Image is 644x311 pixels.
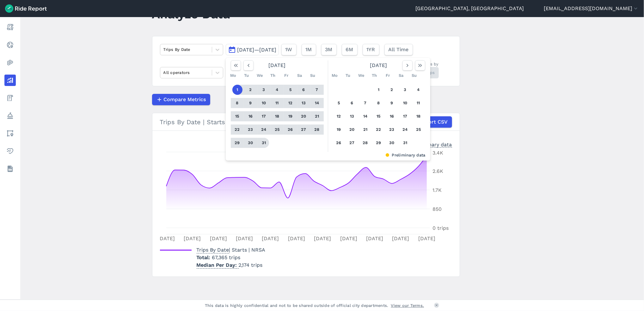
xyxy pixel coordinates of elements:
[272,85,282,95] button: 4
[312,111,322,121] button: 21
[197,261,266,269] p: 2,174 trips
[387,111,397,121] button: 16
[334,125,344,135] button: 19
[414,125,424,135] button: 25
[387,138,397,148] button: 30
[392,235,409,241] tspan: [DATE]
[4,57,16,68] a: Heatmaps
[330,60,428,70] div: [DATE]
[4,110,16,121] a: Policy
[232,98,242,108] button: 8
[400,85,410,95] button: 3
[232,125,242,135] button: 22
[391,302,424,308] a: View our Terms.
[197,260,239,269] span: Median Per Day
[360,98,371,108] button: 7
[363,44,379,55] button: 1YR
[4,145,16,157] a: Health
[259,125,269,135] button: 24
[4,128,16,139] a: Areas
[4,92,16,104] a: Fees
[158,235,175,241] tspan: [DATE]
[312,85,322,95] button: 7
[259,85,269,95] button: 3
[383,70,393,81] div: Fr
[334,111,344,121] button: 12
[544,5,639,12] button: [EMAIL_ADDRESS][DOMAIN_NAME]
[299,125,309,135] button: 27
[356,70,366,81] div: We
[412,141,452,148] div: Preliminary data
[347,98,357,108] button: 6
[197,247,266,253] span: | Starts | NRSA
[420,118,448,126] span: Export CSV
[272,111,282,121] button: 18
[232,138,242,148] button: 29
[432,225,449,231] tspan: 0 trips
[228,70,238,81] div: Mo
[360,138,371,148] button: 28
[184,235,201,241] tspan: [DATE]
[387,98,397,108] button: 9
[418,235,435,241] tspan: [DATE]
[246,125,256,135] button: 23
[432,168,443,174] tspan: 2.6K
[302,44,316,55] button: 1M
[374,98,384,108] button: 8
[272,98,282,108] button: 11
[400,111,410,121] button: 17
[387,85,397,95] button: 2
[281,70,291,81] div: Fr
[360,111,371,121] button: 14
[367,46,375,53] span: 1YR
[314,235,331,241] tspan: [DATE]
[285,98,296,108] button: 12
[212,254,241,260] span: 67,365 trips
[342,44,358,55] button: 6M
[246,98,256,108] button: 9
[236,235,253,241] tspan: [DATE]
[246,85,256,95] button: 2
[259,138,269,148] button: 31
[384,44,413,55] button: All Time
[432,187,442,193] tspan: 1.7K
[259,111,269,121] button: 17
[285,85,296,95] button: 5
[312,125,322,135] button: 28
[340,235,357,241] tspan: [DATE]
[262,235,279,241] tspan: [DATE]
[330,70,340,81] div: Mo
[4,163,16,174] a: Datasets
[285,46,292,53] span: 1W
[347,111,357,121] button: 13
[232,111,242,121] button: 15
[5,4,47,13] img: Ride Report
[334,138,344,148] button: 26
[321,44,337,55] button: 3M
[226,44,279,55] button: [DATE]—[DATE]
[414,98,424,108] button: 11
[259,98,269,108] button: 10
[400,125,410,135] button: 24
[409,70,420,81] div: Su
[152,94,210,105] button: Compare Metrics
[432,206,442,212] tspan: 850
[299,85,309,95] button: 6
[347,125,357,135] button: 20
[347,138,357,148] button: 27
[242,70,252,81] div: Tu
[387,125,397,135] button: 23
[4,39,16,51] a: Realtime
[308,70,318,81] div: Su
[374,85,384,95] button: 1
[299,98,309,108] button: 13
[389,46,409,53] span: All Time
[232,85,242,95] button: 1
[268,70,278,81] div: Th
[414,111,424,121] button: 18
[325,46,333,53] span: 3M
[396,70,406,81] div: Sa
[360,125,371,135] button: 21
[288,235,305,241] tspan: [DATE]
[432,150,443,156] tspan: 3.4K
